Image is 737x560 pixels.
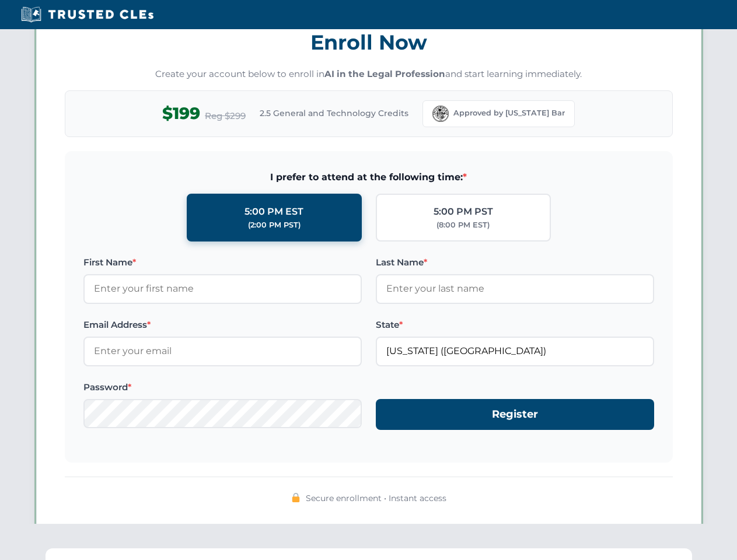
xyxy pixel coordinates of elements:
[65,68,673,81] p: Create your account below to enroll in and start learning immediately.
[434,204,493,219] div: 5:00 PM PST
[376,256,654,269] label: Last Name
[83,170,654,185] span: I prefer to attend at the following time:
[18,6,157,23] img: Trusted CLEs
[162,100,200,127] span: $199
[291,493,301,502] img: 🔒
[376,274,654,303] input: Enter your last name
[83,318,362,332] label: Email Address
[83,337,362,366] input: Enter your email
[436,219,490,231] div: (8:00 PM EST)
[453,107,565,119] span: Approved by [US_STATE] Bar
[376,399,654,430] button: Register
[306,492,446,505] span: Secure enrollment • Instant access
[205,109,246,123] span: Reg $299
[83,380,362,394] label: Password
[432,106,449,122] img: Florida Bar
[376,318,654,332] label: State
[244,204,303,219] div: 5:00 PM EST
[260,107,408,120] span: 2.5 General and Technology Credits
[324,68,445,79] strong: AI in the Legal Profession
[83,274,362,303] input: Enter your first name
[248,219,301,231] div: (2:00 PM PST)
[65,24,673,61] h3: Enroll Now
[83,256,362,269] label: First Name
[376,337,654,366] input: Florida (FL)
